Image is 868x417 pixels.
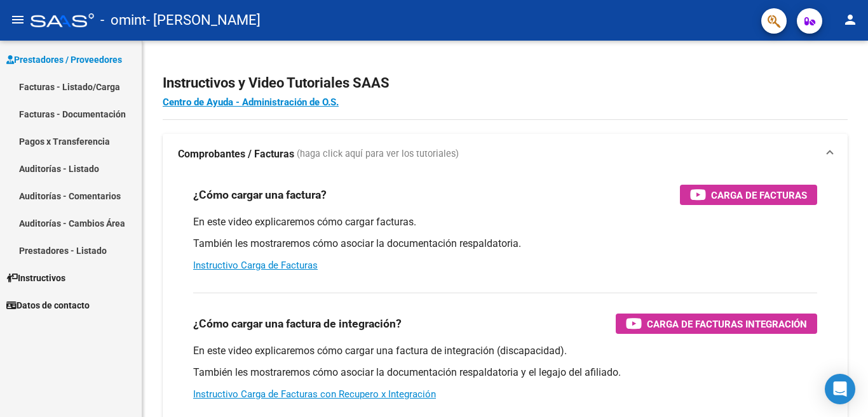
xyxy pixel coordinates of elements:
[178,147,294,161] strong: Comprobantes / Facturas
[163,71,848,95] h2: Instructivos y Video Tutoriales SAAS
[193,215,817,229] p: En este video explicaremos cómo cargar facturas.
[616,314,817,334] button: Carga de Facturas Integración
[193,388,436,400] a: Instructivo Carga de Facturas con Recupero x Integración
[193,366,817,380] p: También les mostraremos cómo asociar la documentación respaldatoria y el legajo del afiliado.
[100,6,146,34] span: - omint
[193,344,817,358] p: En este video explicaremos cómo cargar una factura de integración (discapacidad).
[297,147,459,161] span: (haga click aquí para ver los tutoriales)
[193,237,817,251] p: También les mostraremos cómo asociar la documentación respaldatoria.
[10,12,25,27] mat-icon: menu
[825,374,855,404] div: Open Intercom Messenger
[193,186,327,204] h3: ¿Cómo cargar una factura?
[163,96,339,108] a: Centro de Ayuda - Administración de O.S.
[680,185,817,205] button: Carga de Facturas
[6,298,90,312] span: Datos de contacto
[193,315,402,333] h3: ¿Cómo cargar una factura de integración?
[146,6,261,34] span: - [PERSON_NAME]
[711,187,807,203] span: Carga de Facturas
[6,271,65,285] span: Instructivos
[193,260,318,271] a: Instructivo Carga de Facturas
[843,12,858,27] mat-icon: person
[647,316,807,332] span: Carga de Facturas Integración
[6,53,122,67] span: Prestadores / Proveedores
[163,134,848,175] mat-expansion-panel-header: Comprobantes / Facturas (haga click aquí para ver los tutoriales)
